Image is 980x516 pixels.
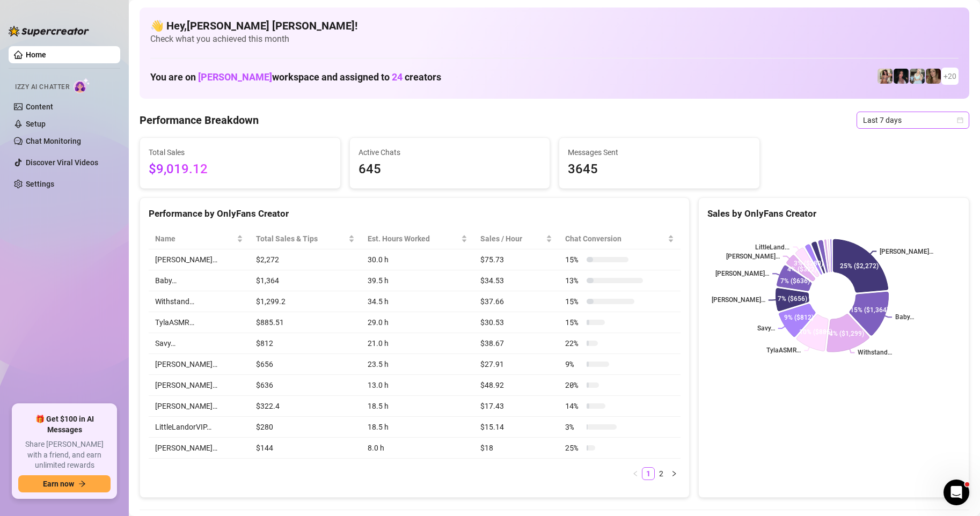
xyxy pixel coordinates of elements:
[150,18,959,33] h4: 👋 Hey, [PERSON_NAME] [PERSON_NAME] !
[15,82,69,92] span: Izzy AI Chatter
[880,248,934,255] text: [PERSON_NAME]…
[361,354,474,375] td: 23.5 h
[149,207,681,221] div: Performance by OnlyFans Creator
[149,291,250,312] td: Withstand…
[910,69,925,84] img: Lizzysmooth (@lizzzzzzysmoothlight)
[149,375,250,396] td: [PERSON_NAME]…
[361,291,474,312] td: 34.5 h
[877,69,893,84] img: Avry (@avryjennervip)
[250,396,361,417] td: $322.4
[361,375,474,396] td: 13.0 h
[474,249,559,270] td: $75.73
[18,475,111,492] button: Earn nowarrow-right
[474,270,559,291] td: $34.53
[26,158,98,167] a: Discover Viral Videos
[474,312,559,333] td: $30.53
[250,438,361,459] td: $144
[18,414,111,435] span: 🎁 Get $100 in AI Messages
[565,296,582,307] span: 15 %
[565,254,582,266] span: 15 %
[250,333,361,354] td: $812
[250,228,361,249] th: Total Sales & Tips
[361,270,474,291] td: 39.5 h
[565,442,582,454] span: 25 %
[250,270,361,291] td: $1,364
[250,249,361,270] td: $2,272
[474,228,559,249] th: Sales / Hour
[565,421,582,433] span: 3 %
[668,467,681,480] button: right
[9,26,89,36] img: logo-BBDzfeDw.svg
[149,417,250,438] td: LittleLandorVIP…
[756,244,790,251] text: LittleLand...
[26,180,54,188] a: Settings
[149,228,250,249] th: Name
[149,146,332,158] span: Total Sales
[565,337,582,349] span: 22 %
[149,249,250,270] td: [PERSON_NAME]…
[895,314,914,321] text: Baby…
[361,249,474,270] td: 30.0 h
[642,468,654,480] a: 1
[642,467,655,480] li: 1
[671,470,677,477] span: right
[155,233,235,245] span: Name
[565,275,582,286] span: 13 %
[392,71,403,83] span: 24
[18,439,111,471] span: Share [PERSON_NAME] with a friend, and earn unlimited rewards
[149,312,250,333] td: TylaASMR…
[149,396,250,417] td: [PERSON_NAME]…
[629,467,642,480] button: left
[26,50,46,59] a: Home
[474,333,559,354] td: $38.67
[894,69,909,84] img: Baby (@babyyyybellaa)
[668,467,681,480] li: Next Page
[43,480,74,488] span: Earn now
[568,146,751,158] span: Messages Sent
[149,159,332,180] span: $9,019.12
[140,113,259,128] h4: Performance Breakdown
[368,233,459,245] div: Est. Hours Worked
[149,354,250,375] td: [PERSON_NAME]…
[863,112,963,128] span: Last 7 days
[250,312,361,333] td: $885.51
[78,480,86,488] span: arrow-right
[26,102,53,111] a: Content
[361,333,474,354] td: 21.0 h
[944,480,969,505] iframe: Intercom live chat
[149,333,250,354] td: Savy…
[565,400,582,412] span: 14 %
[565,316,582,328] span: 15 %
[74,78,90,93] img: AI Chatter
[361,396,474,417] td: 18.5 h
[361,438,474,459] td: 8.0 h
[361,417,474,438] td: 18.5 h
[150,33,959,45] span: Check what you achieved this month
[474,375,559,396] td: $48.92
[250,417,361,438] td: $280
[361,312,474,333] td: 29.0 h
[250,375,361,396] td: $636
[565,233,665,245] span: Chat Conversion
[707,207,960,221] div: Sales by OnlyFans Creator
[629,467,642,480] li: Previous Page
[150,71,441,83] h1: You are on workspace and assigned to creators
[149,270,250,291] td: Baby…
[726,253,780,260] text: [PERSON_NAME]…
[568,159,751,180] span: 3645
[480,233,544,245] span: Sales / Hour
[359,146,542,158] span: Active Chats
[767,347,801,355] text: TylaASMR…
[26,137,81,145] a: Chat Monitoring
[474,417,559,438] td: $15.14
[957,117,963,123] span: calendar
[632,470,639,477] span: left
[712,297,765,304] text: [PERSON_NAME]…
[474,396,559,417] td: $17.43
[655,468,667,480] a: 2
[474,291,559,312] td: $37.66
[250,354,361,375] td: $656
[559,228,681,249] th: Chat Conversion
[565,358,582,370] span: 9 %
[359,159,542,180] span: 645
